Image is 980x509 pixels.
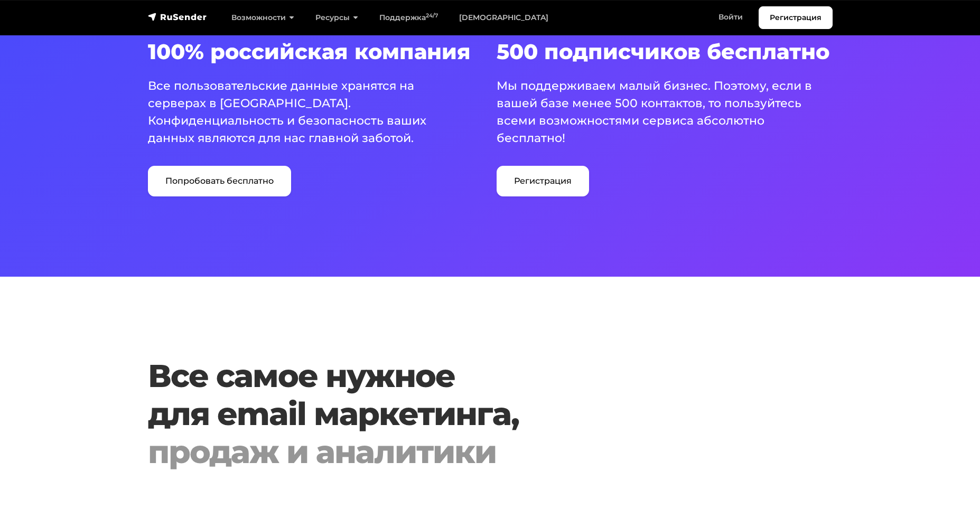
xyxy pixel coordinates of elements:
[148,77,471,147] p: Все пользовательские данные хранятся на серверах в [GEOGRAPHIC_DATA]. Конфиденциальность и безопа...
[449,7,559,29] a: [DEMOGRAPHIC_DATA]
[221,7,305,29] a: Возможности
[708,6,753,28] a: Войти
[759,6,833,29] a: Регистрация
[148,39,484,64] h3: 100% российская компания
[369,7,449,29] a: Поддержка24/7
[148,433,774,471] div: продаж и аналитики
[305,7,369,29] a: Ресурсы
[497,39,833,64] h3: 500 подписчиков бесплатно
[497,77,820,147] p: Мы поддерживаем малый бизнес. Поэтому, если в вашей базе менее 500 контактов, то пользуйтесь всем...
[148,357,774,471] h1: Все самое нужное для email маркетинга,
[497,166,589,196] a: Регистрация
[148,12,207,22] img: RuSender
[148,166,291,196] a: Попробовать бесплатно
[426,12,438,19] sup: 24/7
